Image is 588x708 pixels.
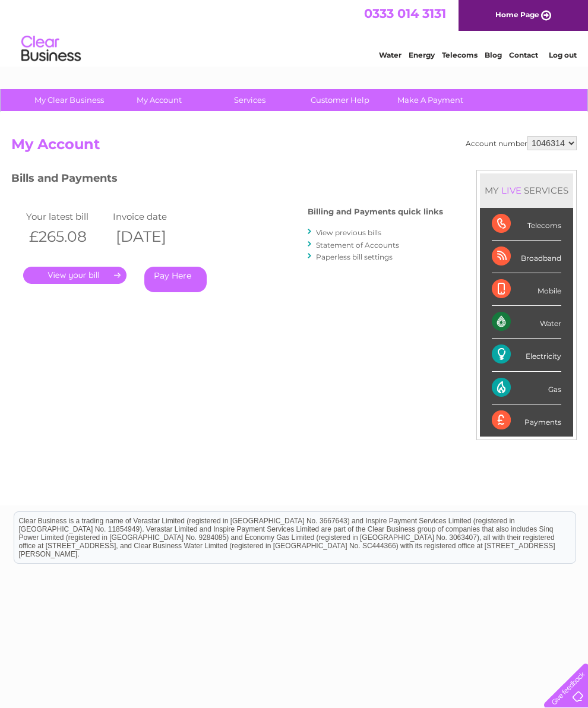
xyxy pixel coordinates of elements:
div: Payments [492,404,561,437]
img: logo.png [21,31,81,67]
a: Paperless bill settings [316,252,393,261]
h2: My Account [11,136,577,159]
div: Gas [492,372,561,404]
a: . [23,267,127,284]
a: Statement of Accounts [316,241,399,249]
a: Log out [549,50,577,59]
a: Telecoms [442,50,478,59]
a: My Account [110,89,208,111]
a: My Clear Business [20,89,118,111]
div: Clear Business is a trading name of Verastar Limited (registered in [GEOGRAPHIC_DATA] No. 3667643... [14,7,576,58]
div: Mobile [492,273,561,306]
td: Your latest bill [23,208,110,225]
div: Account number [466,136,577,150]
h4: Billing and Payments quick links [308,207,443,216]
div: Water [492,306,561,339]
a: Energy [409,50,435,59]
a: Customer Help [291,89,389,111]
a: Contact [509,50,538,59]
div: Broadband [492,241,561,273]
a: Pay Here [144,267,207,292]
div: Telecoms [492,208,561,241]
a: View previous bills [316,228,381,237]
a: Make A Payment [381,89,479,111]
a: Services [201,89,299,111]
div: Electricity [492,339,561,371]
div: MY SERVICES [480,173,573,207]
th: £265.08 [23,225,110,249]
div: LIVE [499,185,524,196]
a: Water [379,50,402,59]
th: [DATE] [110,225,197,249]
h3: Bills and Payments [11,170,443,191]
a: 0333 014 3131 [364,6,446,21]
td: Invoice date [110,208,197,225]
a: Blog [485,50,502,59]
